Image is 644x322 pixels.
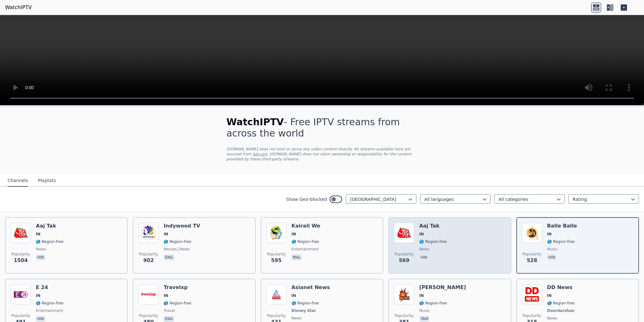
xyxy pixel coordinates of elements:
p: [DOMAIN_NAME] does not host or serve any video content directly. All streams available here are s... [226,147,418,162]
label: Show Geo-blocked [286,196,327,202]
p: hin [36,316,45,322]
img: Aaj Tak [11,223,31,243]
span: Popularity [11,313,30,318]
p: eng [164,316,174,322]
span: 🌎 Region-free [291,301,319,306]
span: music [419,308,430,313]
span: Popularity [267,252,286,257]
span: news [291,316,302,321]
span: 🌎 Region-free [36,301,64,306]
img: Asianet News [266,284,286,304]
span: music [547,247,558,252]
span: 528 [527,257,537,264]
img: Indywood TV [138,223,158,243]
span: Popularity [139,252,158,257]
p: eng [164,254,174,260]
span: IN [291,232,296,237]
span: IN [164,293,168,298]
img: DD News [522,284,542,304]
span: WatchIPTV [226,116,284,127]
a: iptv-org [253,152,267,156]
button: Channels [8,175,28,187]
span: IN [291,293,296,298]
p: tam [419,316,430,322]
span: IN [36,232,41,237]
span: 🌎 Region-free [291,239,319,244]
span: 1504 [14,257,28,264]
span: IN [164,232,168,237]
span: Popularity [523,252,541,257]
span: travel [164,308,175,313]
h6: Aaj Tak [419,223,447,229]
img: Aaj Tak [394,223,414,243]
span: 902 [143,257,154,264]
span: Popularity [139,313,158,318]
span: Popularity [267,313,286,318]
h6: [PERSON_NAME] [419,284,466,291]
span: 🌎 Region-free [36,239,64,244]
span: Popularity [523,313,541,318]
a: WatchIPTV [5,4,32,11]
h6: Balle Balle [547,223,577,229]
p: hin [547,254,557,260]
img: Travelxp [138,284,158,304]
p: hin [419,254,429,260]
h6: E 24 [36,284,64,291]
span: 🌎 Region-free [547,239,575,244]
span: Popularity [395,252,414,257]
h6: Kairali We [291,223,320,229]
h6: Travelxp [164,284,191,291]
p: hin [36,254,45,260]
button: Playlists [38,175,56,187]
span: news [419,247,429,252]
span: news [36,247,46,252]
span: 🌎 Region-free [164,239,191,244]
span: 🌎 Region-free [164,301,191,306]
span: 🌎 Region-free [419,239,447,244]
h6: Indywood TV [164,223,200,229]
span: Doordarshan [547,308,575,313]
img: Isai Aruvi [394,284,414,304]
h6: DD News [547,284,576,291]
span: 595 [271,257,281,264]
span: entertainment [36,308,63,313]
span: Popularity [11,252,30,257]
img: E 24 [11,284,31,304]
span: IN [419,293,424,298]
span: 🌎 Region-free [547,301,575,306]
span: 569 [399,257,409,264]
h6: Aaj Tak [36,223,64,229]
h1: - Free IPTV streams from across the world [226,116,418,139]
span: 🌎 Region-free [419,301,447,306]
span: IN [419,232,424,237]
span: Disney Star [291,308,316,313]
p: mal [291,254,302,260]
img: Kairali We [266,223,286,243]
h6: Asianet News [291,284,330,291]
span: Popularity [395,313,414,318]
img: Balle Balle [522,223,542,243]
span: IN [547,232,552,237]
span: news [178,247,190,252]
span: entertainment [291,247,319,252]
span: news [547,316,557,321]
span: IN [547,293,552,298]
span: IN [36,293,41,298]
span: movies [164,247,177,252]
